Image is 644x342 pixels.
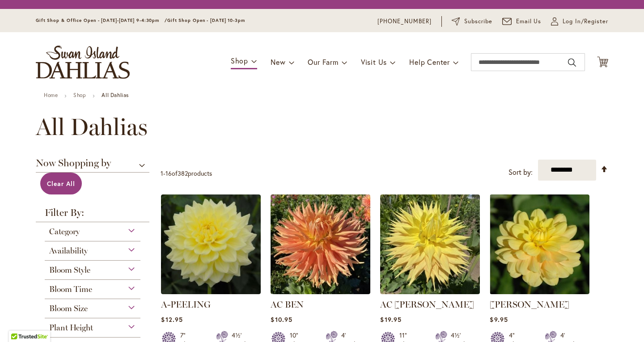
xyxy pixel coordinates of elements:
[271,299,304,310] a: AC BEN
[44,92,58,98] a: Home
[502,17,542,26] a: Email Us
[508,164,533,181] label: Sort by:
[452,17,492,26] a: Subscribe
[380,299,474,310] a: AC [PERSON_NAME]
[490,315,508,324] span: $9.95
[563,17,608,26] span: Log In/Register
[380,194,480,294] img: AC Jeri
[308,57,338,67] span: Our Farm
[377,17,432,26] a: [PHONE_NUMBER]
[178,169,188,177] span: 382
[464,17,492,26] span: Subscribe
[36,114,148,140] span: All Dahlias
[161,166,212,181] p: - of products
[380,315,401,324] span: $19.95
[36,17,167,23] span: Gift Shop & Office Open - [DATE]-[DATE] 9-4:30pm /
[167,17,245,23] span: Gift Shop Open - [DATE] 10-3pm
[516,17,542,26] span: Email Us
[36,208,149,222] strong: Filter By:
[568,55,576,70] button: Search
[49,284,92,294] span: Bloom Time
[161,169,163,177] span: 1
[49,265,90,275] span: Bloom Style
[36,46,130,79] a: store logo
[7,310,32,335] iframe: Launch Accessibility Center
[161,287,261,296] a: A-Peeling
[102,92,129,98] strong: All Dahlias
[271,194,370,294] img: AC BEN
[165,169,172,177] span: 16
[271,287,370,296] a: AC BEN
[36,158,149,173] span: Now Shopping by
[271,57,285,67] span: New
[231,56,248,65] span: Shop
[490,287,589,296] a: AHOY MATEY
[161,315,182,324] span: $12.95
[47,179,75,188] span: Clear All
[551,17,608,26] a: Log In/Register
[73,92,86,98] a: Shop
[271,315,292,324] span: $10.95
[49,323,93,333] span: Plant Height
[490,194,589,294] img: AHOY MATEY
[380,287,480,296] a: AC Jeri
[40,173,82,194] a: Clear All
[361,57,387,67] span: Visit Us
[49,304,88,313] span: Bloom Size
[49,246,88,256] span: Availability
[161,194,261,294] img: A-Peeling
[409,57,450,67] span: Help Center
[161,299,211,310] a: A-PEELING
[490,299,569,310] a: [PERSON_NAME]
[49,227,80,236] span: Category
